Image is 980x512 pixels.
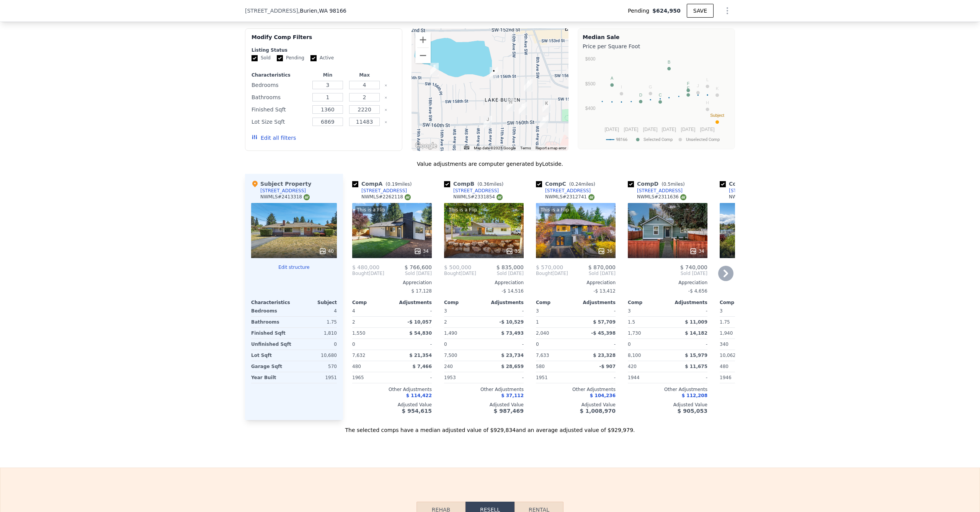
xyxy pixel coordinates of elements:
[352,280,432,286] div: Appreciation
[621,85,622,89] text: I
[628,353,641,358] span: 8,100
[251,317,292,327] div: Bathrooms
[352,372,390,383] div: 1965
[444,342,447,347] span: 0
[476,270,524,276] span: Sold [DATE]
[624,127,639,132] text: [DATE]
[277,55,283,61] input: Pending
[506,98,515,111] div: 15825 10th Ave SW
[540,115,548,128] div: 16009 7th Ave SW
[384,270,432,276] span: Sold [DATE]
[590,393,616,398] span: $ 104,236
[628,308,631,314] span: 3
[409,330,432,336] span: $ 54,830
[593,288,616,294] span: -$ 13,412
[685,319,707,325] span: $ 11,009
[685,330,707,336] span: $ 14,182
[628,188,683,194] a: [STREET_ADDRESS]
[296,328,337,339] div: 1,810
[348,72,381,78] div: Max
[361,188,407,194] div: [STREET_ADDRESS]
[444,280,524,286] div: Appreciation
[444,364,453,369] span: 240
[720,372,758,383] div: 1946
[539,206,570,214] div: This is a Flip
[479,182,490,187] span: 0.36
[593,353,616,358] span: $ 23,328
[680,194,686,200] img: NWMLS Logo
[576,299,616,306] div: Adjustments
[687,4,714,18] button: SAVE
[687,81,689,86] text: F
[583,33,730,41] div: Median Sale
[644,137,673,142] text: Selected Comp
[591,330,616,336] span: -$ 45,398
[536,308,539,314] span: 3
[464,146,469,149] button: Keyboard shortcuts
[536,270,552,276] span: Bought
[352,402,432,408] div: Adjusted Value
[251,180,311,188] div: Subject Property
[639,93,642,97] text: D
[697,83,699,88] text: J
[669,339,707,350] div: -
[545,194,595,200] div: NWMLS # 2312741
[536,270,568,276] div: [DATE]
[720,299,759,306] div: Comp
[536,342,539,347] span: 0
[628,342,631,347] span: 0
[352,308,355,314] span: 4
[384,84,387,87] button: Clear
[628,330,641,336] span: 1,730
[700,127,715,132] text: [DATE]
[588,194,595,200] img: NWMLS Logo
[628,180,688,188] div: Comp D
[658,182,688,187] span: ( miles)
[251,350,292,361] div: Lot Sqft
[260,188,306,194] div: [STREET_ADDRESS]
[415,32,431,47] button: Zoom in
[387,182,398,187] span: 0.19
[720,342,728,347] span: 340
[352,299,392,306] div: Comp
[585,81,596,87] text: $500
[355,206,387,214] div: This is a Flip
[361,194,411,200] div: NWMLS # 2262118
[444,330,457,336] span: 1,490
[678,408,707,414] span: $ 905,053
[444,270,476,276] div: [DATE]
[583,41,730,52] div: Price per Square Foot
[485,372,524,383] div: -
[485,306,524,316] div: -
[720,402,799,408] div: Adjusted Value
[444,353,457,358] span: 7,500
[720,280,799,286] div: Appreciation
[720,330,733,336] span: 1,940
[720,386,799,393] div: Other Adjustments
[444,180,506,188] div: Comp B
[252,55,271,61] label: Sold
[628,7,652,15] span: Pending
[588,264,616,270] span: $ 870,000
[536,264,563,270] span: $ 570,000
[649,85,652,89] text: G
[643,127,658,132] text: [DATE]
[414,247,429,255] div: 34
[444,386,524,393] div: Other Adjustments
[720,353,736,358] span: 10,062
[685,364,707,369] span: $ 11,675
[628,280,707,286] div: Appreciation
[394,306,432,316] div: -
[394,372,432,383] div: -
[685,353,707,358] span: $ 15,979
[352,386,432,393] div: Other Adjustments
[542,100,551,113] div: 15833 7th Ave SW
[628,386,707,393] div: Other Adjustments
[571,182,581,187] span: 0.24
[583,52,730,147] svg: A chart.
[536,386,616,393] div: Other Adjustments
[251,328,292,339] div: Finished Sqft
[628,270,707,276] span: Sold [DATE]
[501,393,524,398] span: $ 37,112
[444,270,461,276] span: Bought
